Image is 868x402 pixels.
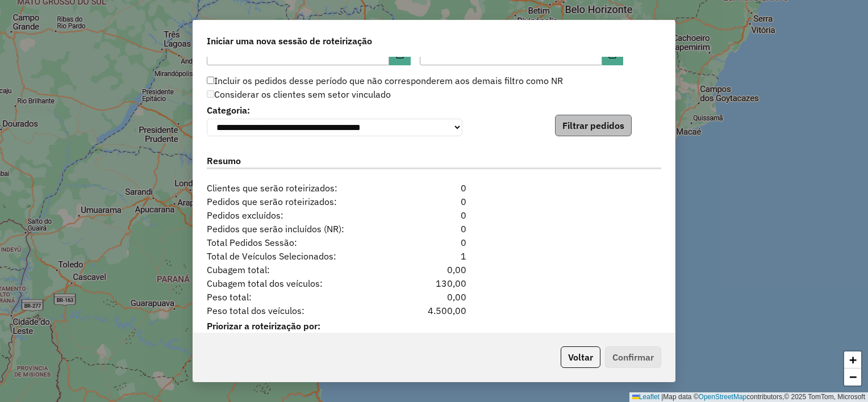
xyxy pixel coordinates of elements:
a: OpenStreetMap [699,393,747,401]
span: Total Pedidos Sessão: [200,236,395,249]
label: Priorizar a roteirização por: [207,319,661,333]
span: − [849,370,857,384]
button: Filtrar pedidos [555,115,632,136]
span: Cubagem total: [200,263,395,277]
div: 0,00 [395,290,473,304]
div: 4.500,00 [395,304,473,317]
span: Clientes que serão roteirizados: [200,181,395,195]
a: Zoom out [844,368,861,386]
label: Categoria: [207,103,462,117]
div: 0 [395,208,473,222]
span: Peso total: [200,290,395,304]
div: 130,00 [395,277,473,290]
input: Incluir os pedidos desse período que não corresponderem aos demais filtro como NR [207,77,214,84]
span: Peso total dos veículos: [200,304,395,317]
span: Pedidos que serão roteirizados: [200,195,395,208]
a: Zoom in [844,351,861,368]
span: Cubagem total dos veículos: [200,277,395,290]
label: Incluir os pedidos desse período que não corresponderem aos demais filtro como NR [207,74,563,87]
span: + [849,353,857,367]
div: 0 [395,181,473,195]
input: Considerar os clientes sem setor vinculado [207,90,214,98]
div: 0 [395,236,473,249]
div: Map data © contributors,© 2025 TomTom, Microsoft [629,392,868,402]
div: 0 [395,222,473,236]
a: Leaflet [632,393,660,401]
button: Voltar [561,346,600,368]
span: Pedidos que serão incluídos (NR): [200,222,395,236]
span: Iniciar uma nova sessão de roteirização [207,34,372,48]
span: Pedidos excluídos: [200,208,395,222]
span: Total de Veículos Selecionados: [200,249,395,263]
label: Resumo [207,154,661,169]
span: | [661,393,663,401]
div: 0 [395,195,473,208]
div: 0,00 [395,263,473,277]
label: Considerar os clientes sem setor vinculado [207,87,391,101]
div: 1 [395,249,473,263]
